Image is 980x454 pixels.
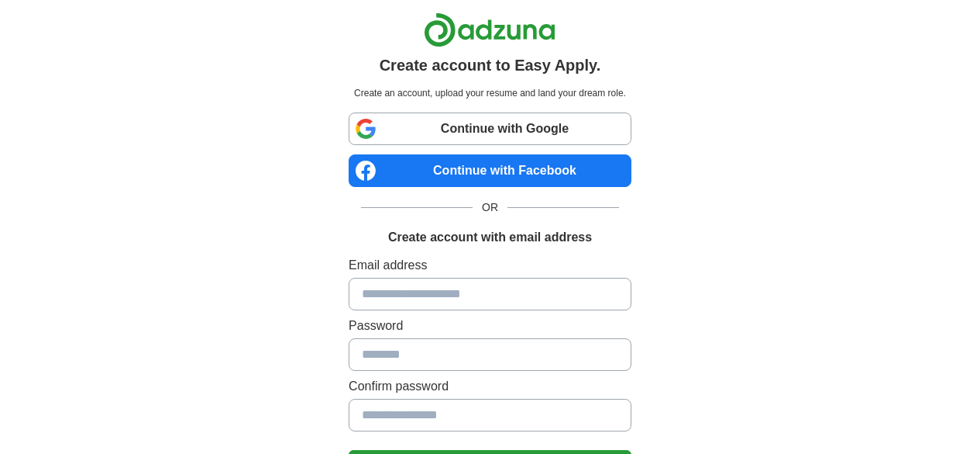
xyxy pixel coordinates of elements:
[349,256,631,275] label: Email address
[473,199,507,216] span: OR
[388,228,592,247] h1: Create account with email address
[349,154,631,187] a: Continue with Facebook
[349,377,631,396] label: Confirm password
[424,12,555,47] img: Adzuna logo
[380,54,601,77] h1: Create account to Easy Apply.
[352,86,628,100] p: Create an account, upload your resume and land your dream role.
[349,113,631,145] a: Continue with Google
[349,317,631,335] label: Password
